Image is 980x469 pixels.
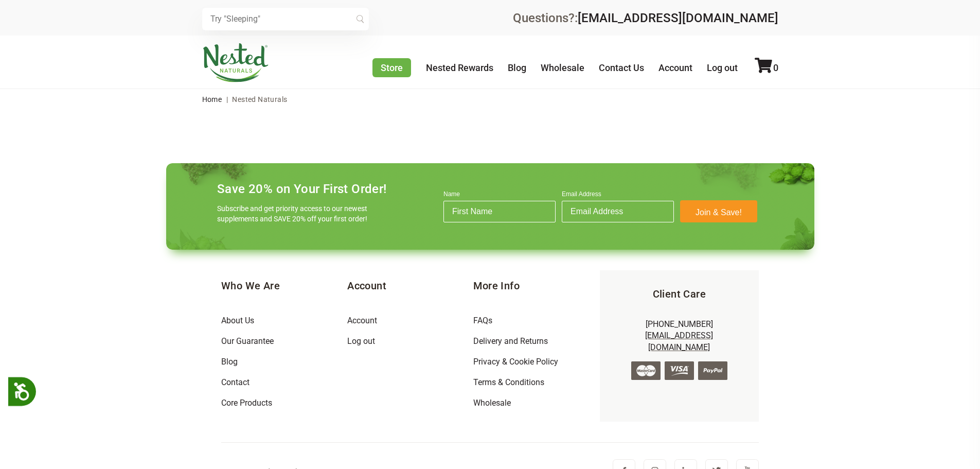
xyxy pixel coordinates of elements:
[221,398,272,408] a: Core Products
[473,279,599,293] h5: More Info
[473,316,492,325] a: FAQs
[473,377,544,387] a: Terms & Conditions
[347,336,375,346] a: Log out
[347,279,473,293] h5: Account
[232,95,287,103] span: Nested Naturals
[645,331,713,352] a: [EMAIL_ADDRESS][DOMAIN_NAME]
[202,8,369,30] input: Try "Sleeping"
[658,62,692,73] a: Account
[347,316,377,325] a: Account
[443,201,556,222] input: First Name
[631,361,727,380] img: credit-cards.png
[443,190,556,201] label: Name
[578,11,778,25] a: [EMAIL_ADDRESS][DOMAIN_NAME]
[202,95,222,103] a: Home
[599,62,644,73] a: Contact Us
[221,336,274,346] a: Our Guarantee
[473,398,511,408] a: Wholesale
[562,201,674,222] input: Email Address
[773,62,778,73] span: 0
[372,58,411,77] a: Store
[707,62,738,73] a: Log out
[562,190,674,201] label: Email Address
[217,203,371,224] p: Subscribe and get priority access to our newest supplements and SAVE 20% off your first order!
[426,62,493,73] a: Nested Rewards
[221,279,347,293] h5: Who We Are
[755,62,778,73] a: 0
[221,357,238,367] a: Blog
[202,43,269,82] img: Nested Naturals
[221,316,254,325] a: About Us
[473,357,558,367] a: Privacy & Cookie Policy
[616,287,742,301] h5: Client Care
[541,62,584,73] a: Wholesale
[513,12,778,24] div: Questions?:
[217,182,387,196] h4: Save 20% on Your First Order!
[224,95,230,103] span: |
[680,200,757,222] button: Join & Save!
[508,62,526,73] a: Blog
[221,377,250,387] a: Contact
[646,319,713,329] a: [PHONE_NUMBER]
[473,336,548,346] a: Delivery and Returns
[202,89,778,110] nav: breadcrumbs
